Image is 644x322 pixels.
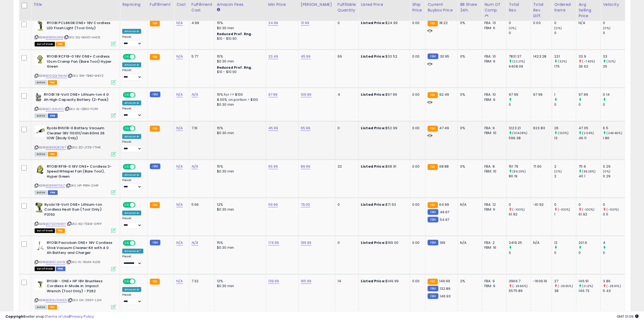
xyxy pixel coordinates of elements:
div: Current Buybox Price [428,2,455,13]
div: 1223.21 [509,126,531,131]
a: 59.99 [268,202,278,207]
a: N/A [176,125,183,131]
img: 31J0eWoiHRL._SL40_.jpg [35,126,45,137]
small: (2.04%) [582,131,594,135]
div: 0 [509,202,531,207]
small: (89.28%) [582,169,596,174]
div: 0% [460,164,478,169]
span: | SKU: 9W-TB4O-M6YZ [68,74,104,78]
div: Preset: [122,140,143,152]
a: B08WJYHN36 [46,298,67,303]
div: Amazon AI [122,134,141,139]
div: FBA: 10 [484,54,502,59]
small: (-100%) [607,207,619,212]
div: 0 [579,202,600,207]
span: 68.88 [439,164,449,169]
span: | SKU: KQ-7DEW-0PFP [67,222,101,226]
b: Ryobi 18-Volt ONE+ Lithium-Ion Cordless Heat Gun (Tool Only) P3150 [44,202,110,219]
div: FBM: 6 [484,26,502,31]
a: 45.99 [301,54,311,59]
small: FBA [428,126,438,132]
small: FBA [150,202,160,208]
small: (32%) [558,59,567,64]
span: ON [123,164,130,169]
small: (-100%) [558,207,570,212]
small: (0%) [509,26,516,30]
div: Fulfillment [150,2,172,8]
div: N/A [533,240,548,245]
a: N/A [176,278,183,284]
div: Ship Price [412,2,423,13]
a: 97.99 [268,92,278,97]
div: FBM: 6 [484,207,502,212]
small: FBM [428,54,438,59]
a: N/A [176,92,183,97]
div: Amazon AI [122,29,141,34]
div: Fulfillment Cost [191,2,212,13]
span: 30.95 [440,54,450,59]
div: 0 [554,202,576,207]
div: 7.16 [191,126,210,131]
div: 0% [460,54,478,59]
div: Velocity [603,2,623,8]
span: ON [123,93,130,97]
div: FBA: 13 [484,21,502,25]
div: Listed Price [361,2,408,8]
a: B07J5WJF1C [46,107,64,111]
div: 61.92 [509,212,531,217]
div: N/A [579,21,596,25]
div: 15% [217,240,262,245]
small: FBM [150,240,160,245]
span: All listings that are currently out of stock and unavailable for purchase on Amazon [35,228,55,233]
div: 6408.09 [509,64,531,69]
div: 0 [509,31,531,35]
div: FBA: 9 [484,126,502,131]
small: FBA [428,21,438,26]
div: 0 [338,240,354,245]
div: 33 [603,54,625,59]
div: 6.5 [603,126,625,131]
div: Preset: [122,217,143,229]
div: Min Price [268,2,296,8]
div: Amazon AI [122,101,141,105]
div: 0.00 [412,126,421,131]
div: $97.99 [361,92,406,97]
div: 151.79 [509,164,531,169]
a: N/A [176,164,183,169]
span: | SKU: HP-PIRN-2H4F [66,183,99,188]
div: 47.05 [579,126,600,131]
div: $10 - $10.90 [217,70,262,74]
div: ASIN: [35,240,116,270]
div: Title [33,2,118,8]
span: FBA [56,42,65,47]
div: 32 [338,164,354,169]
div: ASIN: [35,126,116,156]
img: 31-6aqafpdL._SL40_.jpg [35,279,45,290]
div: $71.93 [361,202,406,207]
div: 0.14 [603,92,625,97]
b: Ryobi RHV18-0 Battery Vacuum Cleaner 18V 1100lt/min 60ml 26 IOW (Body Only) [47,126,113,142]
b: Listed Price: [361,164,385,169]
div: $24.99 [361,21,406,25]
div: 0 [509,102,531,107]
div: 26 [554,126,576,131]
small: Amazon Fees. [217,8,220,12]
a: 89.99 [301,164,311,169]
small: FBM [428,240,438,245]
div: 623.83 [533,126,548,131]
img: 41EgobQidnL._SL40_.jpg [35,164,45,175]
div: 40.1 [579,174,600,179]
div: 97.99 [509,92,531,97]
div: 0.00 [412,54,421,59]
span: | SKU: ZD-J7Z9-77HR [67,145,101,150]
small: (249.46%) [607,131,622,135]
span: ON [123,241,130,245]
div: 0 [579,250,600,255]
small: FBM [428,209,438,215]
span: OFF [135,126,143,131]
img: 31zQeDGsbmL._SL40_.jpg [35,240,45,251]
div: Preset: [122,35,143,47]
div: Fulfillable Quantity [338,2,356,13]
div: $0.30 min [217,169,262,174]
div: FBA: 12 [484,202,502,207]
